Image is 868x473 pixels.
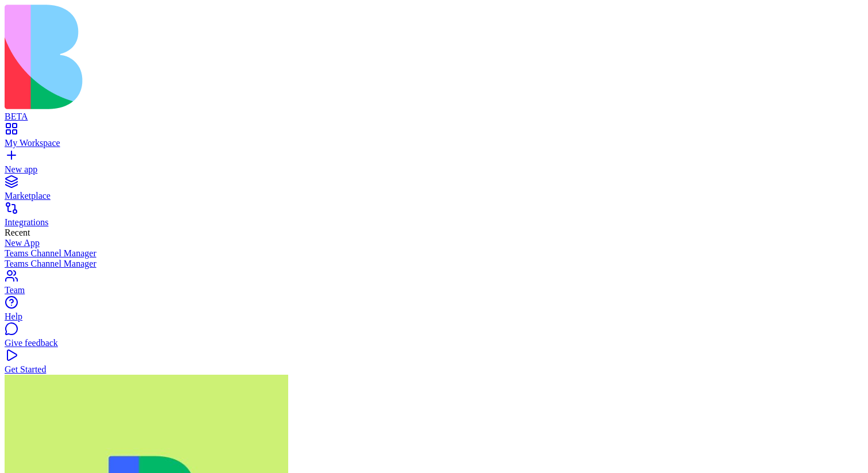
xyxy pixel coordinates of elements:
[5,364,863,375] div: Get Started
[5,354,863,375] a: Get Started
[5,128,863,148] a: My Workspace
[5,111,863,122] div: BETA
[5,248,863,259] a: Teams Channel Manager
[5,328,863,348] a: Give feedback
[5,275,863,295] a: Team
[5,164,863,175] div: New app
[5,338,863,348] div: Give feedback
[5,217,863,228] div: Integrations
[5,5,466,109] img: logo
[5,154,863,175] a: New app
[5,138,863,148] div: My Workspace
[5,207,863,228] a: Integrations
[5,180,863,201] a: Marketplace
[5,228,30,237] span: Recent
[5,101,863,122] a: BETA
[5,312,863,322] div: Help
[5,285,863,295] div: Team
[5,301,863,322] a: Help
[5,238,863,248] a: New App
[5,191,863,201] div: Marketplace
[5,259,863,269] a: Teams Channel Manager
